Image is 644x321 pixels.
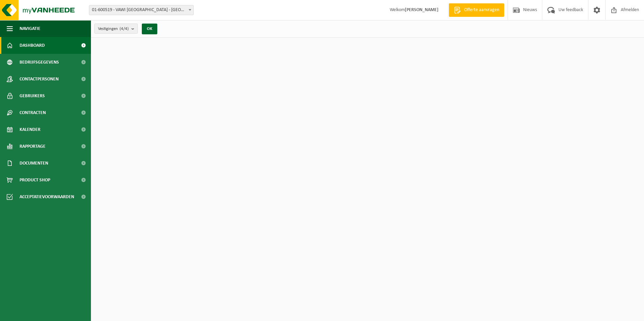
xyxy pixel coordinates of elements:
span: Bedrijfsgegevens [20,54,59,71]
span: Offerte aanvragen [462,7,501,13]
button: OK [142,24,157,34]
span: Acceptatievoorwaarden [20,188,74,205]
span: Gebruikers [20,87,45,104]
span: 01-600519 - VAWI NV - ANTWERPEN [89,5,193,15]
button: Vestigingen(4/4) [94,24,138,34]
span: Dashboard [20,37,45,54]
span: Rapportage [20,138,45,155]
span: Documenten [20,155,48,172]
span: Navigatie [20,20,40,37]
span: Contactpersonen [20,71,59,87]
span: Product Shop [20,172,50,188]
count: (4/4) [120,27,129,31]
span: Contracten [20,104,46,121]
strong: [PERSON_NAME] [405,7,439,12]
span: Kalender [20,121,40,138]
span: Vestigingen [98,24,129,34]
span: 01-600519 - VAWI NV - ANTWERPEN [89,5,194,15]
a: Offerte aanvragen [449,3,504,17]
